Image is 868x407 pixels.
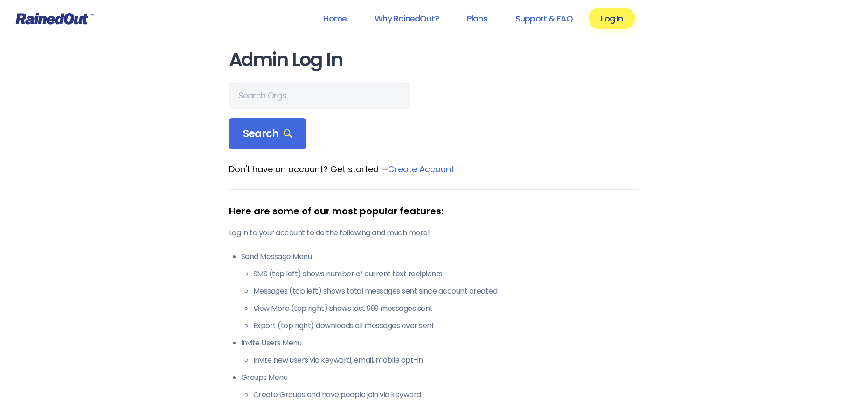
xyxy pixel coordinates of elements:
[253,389,639,400] li: Create Groups and have people join via keyword
[311,8,359,29] a: Home
[229,83,410,109] input: Search Orgs…
[253,286,639,297] li: Messages (top left) shows total messages sent since account created
[253,355,639,366] li: Invite new users via keyword, email, mobile opt-in
[503,8,585,29] a: Support & FAQ
[241,251,639,331] li: Send Message Menu
[241,372,639,400] li: Groups Menu
[229,118,306,150] div: Search
[253,268,639,280] li: SMS (top left) shows number of current text recipients
[253,303,639,314] li: View More (top right) shows last 999 messages sent
[229,204,639,218] div: Here are some of our most popular features:
[253,320,639,331] li: Export (top right) downloads all messages ever sent
[362,8,451,29] a: Why RainedOut?
[229,227,639,239] p: Log in to your account to do the following and much more!
[388,163,454,175] a: Create Account
[455,8,500,29] a: Plans
[589,8,635,29] a: Log In
[243,127,292,140] span: Search
[229,49,639,70] h1: Admin Log In
[241,337,639,366] li: Invite Users Menu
